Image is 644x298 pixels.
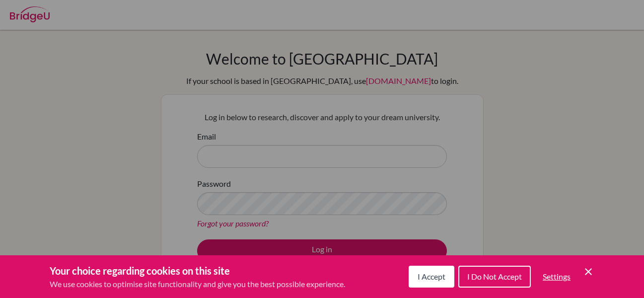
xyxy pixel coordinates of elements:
span: I Accept [418,272,445,281]
span: Settings [543,272,571,281]
button: Save and close [582,266,594,278]
button: Settings [535,267,578,287]
h3: Your choice regarding cookies on this site [50,263,345,278]
span: I Do Not Accept [467,272,522,281]
p: We use cookies to optimise site functionality and give you the best possible experience. [50,278,345,290]
button: I Do Not Accept [458,266,531,288]
button: I Accept [409,266,454,288]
